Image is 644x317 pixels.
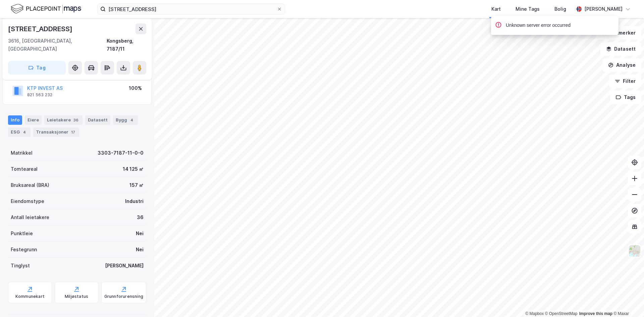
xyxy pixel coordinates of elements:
div: Leietakere [44,115,83,125]
a: Improve this map [579,311,612,316]
div: 3303-7187-11-0-0 [98,149,144,157]
div: ESG [8,127,31,137]
a: OpenStreetMap [545,311,578,316]
button: Filter [609,74,641,88]
div: Industri [125,197,144,205]
div: Punktleie [11,229,33,237]
a: Mapbox [525,311,544,316]
div: Grunnforurensning [104,294,143,299]
div: Festegrunn [11,246,37,254]
div: Antall leietakere [11,213,49,221]
div: Bygg [113,115,138,125]
div: Eiendomstype [11,197,44,205]
div: Nei [136,229,144,237]
div: [STREET_ADDRESS] [8,23,74,34]
div: Nei [136,246,144,254]
div: 17 [70,129,76,136]
div: 157 ㎡ [129,181,144,189]
div: 14 125 ㎡ [123,165,144,173]
div: [PERSON_NAME] [584,5,623,13]
div: 36 [72,117,80,123]
div: 821 563 232 [27,92,52,98]
iframe: Chat Widget [610,285,644,317]
img: Z [628,245,641,257]
div: 4 [128,117,135,123]
div: 100% [129,84,142,92]
div: 3616, [GEOGRAPHIC_DATA], [GEOGRAPHIC_DATA] [8,37,107,53]
button: Datasett [600,42,641,56]
div: Kongsberg, 7187/11 [107,37,146,53]
div: [PERSON_NAME] [105,262,144,270]
input: Søk på adresse, matrikkel, gårdeiere, leietakere eller personer [106,4,277,14]
div: Datasett [85,115,110,125]
div: Bruksareal (BRA) [11,181,49,189]
div: Kart [491,5,501,13]
div: Info [8,115,22,125]
button: Tag [8,61,66,74]
div: Miljøstatus [65,294,88,299]
div: Matrikkel [11,149,33,157]
div: Tinglyst [11,262,30,270]
img: logo.f888ab2527a4732fd821a326f86c7f29.svg [11,3,81,15]
div: 36 [137,213,144,221]
div: 4 [21,129,28,136]
div: Bolig [554,5,566,13]
div: Mine Tags [516,5,540,13]
div: Eiere [25,115,42,125]
button: Tags [610,91,641,104]
div: Transaksjoner [33,127,79,137]
div: Tomteareal [11,165,38,173]
div: Unknown server error occurred [506,21,571,30]
button: Analyse [602,58,641,72]
div: Kommunekart [15,294,45,299]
